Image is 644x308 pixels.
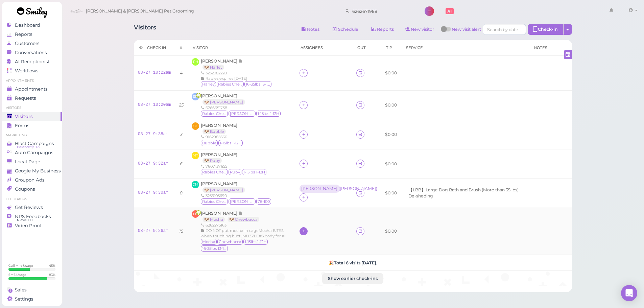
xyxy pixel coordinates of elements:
span: FN [192,210,199,218]
div: 45 % [49,263,55,268]
div: 3232082228 [201,70,272,76]
div: Open Intercom Messenger [621,285,637,301]
li: De-sheding [407,193,435,199]
span: Blast Campaigns [15,141,54,146]
span: Groupon Ads [15,177,45,183]
a: Auto Campaigns [2,148,62,157]
span: [PERSON_NAME] [201,211,238,216]
span: Rabies Checked [201,169,228,175]
span: [PERSON_NAME] & [PERSON_NAME] Pet Grooming [86,2,194,21]
div: [PERSON_NAME] ([PERSON_NAME]) [300,185,342,193]
span: [PERSON_NAME] [201,93,237,98]
td: $0.00 [381,90,401,120]
td: $0.00 [381,208,401,255]
span: [PERSON_NAME] [201,181,237,186]
span: Bubble [201,140,218,146]
span: DM [192,181,199,188]
span: Workflows [15,68,39,74]
li: 【LBB】Large Dog Bath and Brush (More than 35 lbs) [407,187,520,193]
a: 🐶 Chewbacca [228,217,259,222]
a: Groupon Ads [2,175,62,185]
span: Bruno [229,198,256,205]
span: AI Receptionist [15,59,50,65]
td: $0.00 [381,179,401,208]
span: [PERSON_NAME] [201,123,237,128]
a: 🐶 [PERSON_NAME] [202,99,245,105]
span: Bruno [229,111,256,117]
a: Settings [2,294,62,304]
span: Rabies expires [DATE] [206,76,247,81]
a: Requests [2,94,62,103]
span: 16-35lbs 13-15H [244,81,271,87]
th: Tip [381,40,401,56]
a: Reports [366,24,400,35]
a: [PERSON_NAME] 🐶 Mocha 🐶 Chewbacca [201,211,263,222]
span: Dashboard [15,22,40,28]
i: 25 [179,102,184,108]
a: [PERSON_NAME] 🐶 [PERSON_NAME] [201,93,248,104]
span: Video Proof [15,223,41,229]
a: 08-27 10:22am [138,70,171,75]
span: NPS® 100 [17,217,32,223]
div: SMS Usage [8,273,26,277]
a: 08-27 9:26am [138,229,168,233]
span: Customers [15,41,40,46]
span: Get Reviews [15,205,43,210]
i: 15 [179,229,183,234]
div: 7607137655 [201,164,267,169]
a: Sales [2,285,62,294]
a: Workflows [2,66,62,75]
button: Show earlier check-ins [322,273,383,284]
span: [PERSON_NAME] [201,152,237,157]
span: Coupons [15,186,35,192]
a: Dashboard [2,21,62,30]
input: Search customer [350,6,415,17]
span: Auto Campaigns [15,150,53,156]
a: 🐶 [PERSON_NAME] [202,187,245,193]
span: Rabies Checked [217,81,244,87]
span: 1-15lbs 1-12H [242,169,266,175]
a: AI Receptionist [2,57,62,66]
div: [PERSON_NAME] ( [PERSON_NAME] ) [301,186,338,191]
span: Note [238,211,243,216]
span: MT [192,152,199,159]
span: 76-100 [256,198,271,205]
a: 🐶 Harley [202,65,224,70]
div: 6262275163 [201,222,291,228]
a: Reports [2,30,62,39]
td: $0.00 [381,56,401,91]
a: Schedule [327,24,364,35]
span: 16-35lbs 13-15H [201,245,228,252]
a: 08-27 9:30am [138,190,168,195]
li: Appointments [2,78,62,83]
span: Mocha [201,239,217,245]
span: Visitors [15,114,33,119]
a: Appointments [2,85,62,94]
span: Chewbacca [217,239,243,245]
span: [PERSON_NAME] [201,58,238,64]
a: 🐶 Mocha [202,217,225,222]
span: Rabies Checked [201,111,228,117]
th: Service [401,40,529,56]
a: [PERSON_NAME] 🐶 [PERSON_NAME] [201,181,248,192]
div: Check-in [528,24,564,35]
div: 83 % [49,273,55,277]
span: Sales [15,287,27,293]
span: Conversations [15,50,47,55]
a: NPS Feedbacks NPS® 100 [2,212,62,221]
a: Video Proof [2,221,62,230]
li: Marketing [2,133,62,138]
span: Appointments [15,86,48,92]
span: Ruby [229,169,241,175]
span: Harley [201,81,216,87]
a: Customers [2,39,62,48]
th: Check in [134,40,175,56]
a: 🐶 Bubble [202,129,226,134]
th: Assignees [295,40,352,56]
th: Visitor [188,40,295,56]
h1: Visitors [134,24,156,37]
li: Feedbacks [2,197,62,202]
a: 08-27 9:32am [138,161,168,166]
input: Search by date [483,24,526,35]
td: $0.00 [381,120,401,149]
